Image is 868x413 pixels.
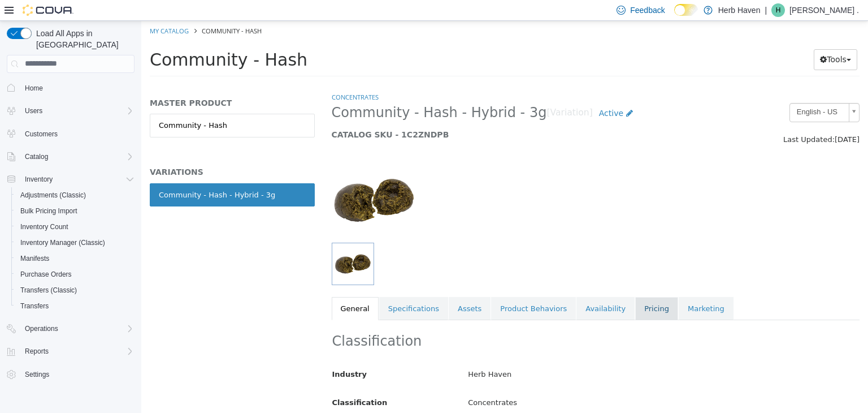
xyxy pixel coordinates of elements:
a: Marketing [537,276,592,300]
button: Transfers (Classic) [11,282,139,298]
button: Inventory Count [11,219,139,235]
span: Operations [20,322,134,335]
span: Feedback [630,5,665,16]
button: Customers [2,126,139,142]
button: Inventory [20,173,57,186]
span: Home [25,84,43,93]
span: [DATE] [693,114,718,123]
span: Adjustments (Classic) [16,188,134,202]
a: Specifications [238,276,307,300]
button: Settings [2,366,139,382]
button: Transfers [11,298,139,314]
span: Last Updated: [642,114,693,123]
a: Customers [20,127,62,141]
a: Inventory Count [16,220,73,234]
a: Availability [435,276,493,300]
button: Bulk Pricing Import [11,203,139,219]
span: Operations [25,324,58,333]
button: Catalog [20,150,53,164]
span: Settings [25,370,49,379]
button: Users [20,104,47,118]
span: Adjustments (Classic) [20,191,86,200]
a: General [190,276,237,300]
span: Bulk Pricing Import [20,206,77,216]
span: Customers [20,127,134,141]
span: Inventory Count [16,220,134,234]
span: H [776,3,781,17]
span: Inventory Manager (Classic) [16,236,134,249]
button: Tools [672,28,716,49]
span: Inventory [20,173,134,186]
span: Manifests [20,254,49,263]
span: Community - Hash [60,6,120,14]
a: Inventory Manager (Classic) [16,236,110,249]
a: Transfers [16,299,53,313]
span: Catalog [20,150,134,164]
button: Purchase Orders [11,266,139,282]
span: Inventory Manager (Classic) [20,238,105,247]
a: Concentrates [190,72,237,80]
a: Manifests [16,252,54,265]
small: [Variation] [405,88,451,97]
span: Active [458,88,482,97]
span: Transfers (Classic) [20,286,77,295]
a: Adjustments (Classic) [16,188,90,202]
button: Home [2,80,139,96]
h2: Classification [191,312,718,329]
span: Community - Hash [8,29,166,49]
span: Dark Mode [674,16,675,16]
div: Concentrates [318,372,726,392]
span: Reports [25,347,49,356]
span: Purchase Orders [20,270,72,279]
a: Bulk Pricing Import [16,204,82,218]
img: Cova [23,5,73,16]
button: Reports [20,345,53,358]
a: Product Behaviors [350,276,435,300]
span: Settings [20,367,134,381]
button: Inventory Manager (Classic) [11,235,139,251]
span: Users [25,106,42,115]
h5: MASTER PRODUCT [8,77,173,87]
input: Dark Mode [674,4,698,16]
p: | [765,3,767,17]
span: Inventory [25,175,53,184]
span: Transfers [16,299,134,313]
a: Settings [20,368,54,381]
a: My Catalog [8,6,47,14]
h5: VARIATIONS [8,146,173,156]
span: Home [20,81,134,95]
h5: CATALOG SKU - 1C2ZNDPB [190,109,582,119]
span: Industry [191,349,226,358]
span: English - US [649,83,703,100]
span: Load All Apps in [GEOGRAPHIC_DATA] [32,28,134,50]
button: Reports [2,343,139,359]
span: Purchase Orders [16,268,134,281]
button: Catalog [2,149,139,165]
span: Bulk Pricing Import [16,204,134,218]
span: Inventory Count [20,222,68,231]
button: Adjustments (Classic) [11,187,139,203]
span: Classification [191,377,246,386]
div: Community - Hash - Hybrid - 3g [18,169,134,180]
a: English - US [648,82,718,101]
span: Customers [25,130,58,139]
a: Community - Hash [8,93,173,117]
span: Catalog [25,152,48,161]
span: Manifests [16,252,134,265]
div: Harpreet . [771,3,785,17]
div: Herb Haven [318,344,726,364]
span: Users [20,104,134,118]
img: 150 [190,137,275,222]
button: Operations [20,322,63,335]
span: Community - Hash - Hybrid - 3g [190,83,406,101]
button: Manifests [11,251,139,266]
button: Operations [2,321,139,337]
a: Pricing [494,276,537,300]
span: Reports [20,345,134,358]
a: Transfers (Classic) [16,283,81,297]
a: Home [20,81,47,95]
p: [PERSON_NAME] . [789,3,859,17]
nav: Complex example [7,75,134,412]
a: Assets [307,276,349,300]
button: Inventory [2,171,139,187]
